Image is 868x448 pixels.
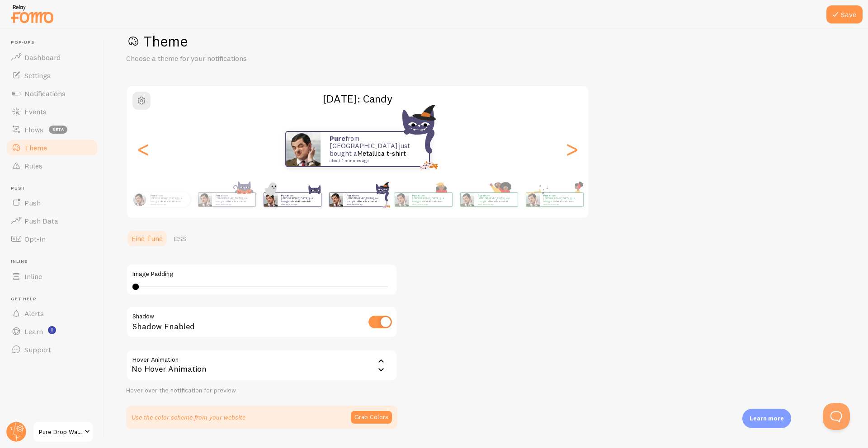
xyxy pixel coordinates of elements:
[24,161,42,170] span: Rules
[478,203,513,205] small: about 4 minutes ago
[138,117,149,182] div: Previous slide
[226,200,246,203] a: Metallica t-shirt
[127,92,588,106] h2: [DATE]: Candy
[330,134,345,143] strong: Pure
[460,193,474,206] img: Fomo
[132,270,391,278] label: Image Padding
[5,103,99,121] a: Events
[24,309,44,318] span: Alerts
[5,341,99,359] a: Support
[412,194,448,205] p: from [GEOGRAPHIC_DATA] just bought a
[126,32,846,51] h1: Theme
[412,203,448,205] small: about 4 minutes ago
[5,121,99,139] a: Flows beta
[24,327,43,336] span: Learn
[423,200,443,203] a: Metallica t-shirt
[168,229,192,247] a: CSS
[161,200,181,203] a: Metallica t-shirt
[24,345,51,354] span: Support
[24,272,42,281] span: Inline
[24,216,58,225] span: Push Data
[543,194,550,197] strong: Pure
[5,322,99,341] a: Learn
[478,194,484,197] strong: Pure
[5,212,99,230] a: Push Data
[5,304,99,322] a: Alerts
[11,259,99,265] span: Inline
[5,84,99,103] a: Notifications
[24,234,46,243] span: Opt-In
[823,403,850,430] iframe: Help Scout Beacon - Open
[264,193,277,206] img: Fomo
[126,350,397,381] div: No Hover Animation
[126,229,168,247] a: Fine Tune
[526,193,539,206] img: Fomo
[395,193,408,206] img: Fomo
[24,71,51,80] span: Settings
[216,203,251,205] small: about 4 minutes ago
[543,203,579,205] small: about 4 minutes ago
[5,66,99,84] a: Settings
[357,149,406,158] a: Metallica t-shirt
[347,203,382,205] small: about 4 minutes ago
[198,193,212,206] img: Fomo
[24,125,43,134] span: Flows
[151,194,187,205] p: from [GEOGRAPHIC_DATA] just bought a
[742,409,791,428] div: Learn more
[24,143,47,152] span: Theme
[126,387,397,395] div: Hover over the notification for preview
[24,107,47,116] span: Events
[151,203,186,205] small: about 4 minutes ago
[5,157,99,175] a: Rules
[478,194,514,205] p: from [GEOGRAPHIC_DATA] just bought a
[39,426,82,437] span: Pure Drop Water
[347,194,383,205] p: from [GEOGRAPHIC_DATA] just bought a
[132,413,245,422] p: Use the color scheme from your website
[126,306,397,339] div: Shadow Enabled
[543,194,580,205] p: from [GEOGRAPHIC_DATA] just bought a
[329,193,343,206] img: Fomo
[5,267,99,285] a: Inline
[566,117,577,182] div: Next slide
[5,48,99,66] a: Dashboard
[330,159,417,163] small: about 4 minutes ago
[48,326,56,334] svg: <p>Watch New Feature Tutorials!</p>
[292,200,311,203] a: Metallica t-shirt
[33,421,94,443] a: Pure Drop Water
[347,194,353,197] strong: Pure
[281,194,317,205] p: from [GEOGRAPHIC_DATA] just bought a
[750,414,784,423] p: Learn more
[24,198,41,207] span: Push
[126,53,343,64] p: Choose a theme for your notifications
[358,200,377,203] a: Metallica t-shirt
[5,230,99,248] a: Opt-In
[151,194,157,197] strong: Pure
[5,194,99,212] a: Push
[286,132,321,166] img: Fomo
[49,126,67,134] span: beta
[489,200,508,203] a: Metallica t-shirt
[330,135,420,163] p: from [GEOGRAPHIC_DATA] just bought a
[216,194,222,197] strong: Pure
[9,2,55,25] img: fomo-relay-logo-orange.svg
[11,186,99,191] span: Push
[24,89,66,98] span: Notifications
[24,53,61,62] span: Dashboard
[11,296,99,302] span: Get Help
[281,203,316,205] small: about 4 minutes ago
[351,411,392,424] button: Grab Colors
[5,139,99,157] a: Theme
[216,194,252,205] p: from [GEOGRAPHIC_DATA] just bought a
[133,193,146,206] img: Fomo
[11,40,99,46] span: Pop-ups
[281,194,288,197] strong: Pure
[554,200,574,203] a: Metallica t-shirt
[412,194,419,197] strong: Pure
